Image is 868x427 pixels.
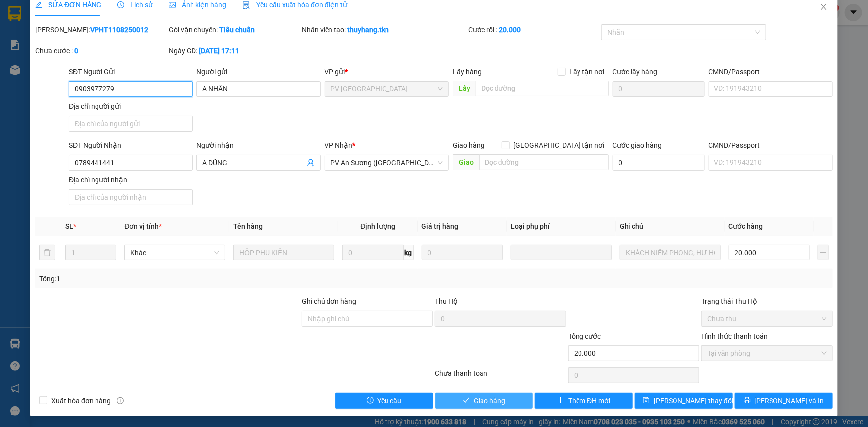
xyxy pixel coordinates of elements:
button: checkGiao hàng [435,393,533,409]
div: SĐT Người Nhận [69,140,193,151]
span: Giao hàng [453,141,484,149]
div: Người gửi [196,66,320,77]
span: Lịch sử [117,1,153,9]
div: Cước rồi : [468,24,599,35]
input: Ghi Chú [620,245,721,260]
span: Xuất hóa đơn hàng [47,395,115,406]
span: VP Nhận [325,141,353,149]
div: Ngày GD: [169,45,300,56]
span: Giao [453,154,479,170]
div: Gói vận chuyển: [169,24,300,35]
span: edit [35,1,42,8]
span: Chưa thu [707,311,827,326]
span: Thêm ĐH mới [568,395,610,406]
span: SỬA ĐƠN HÀNG [35,1,101,9]
button: exclamation-circleYêu cầu [335,393,433,409]
div: CMND/Passport [709,66,833,77]
th: Loại phụ phí [507,217,616,236]
input: Địa chỉ của người nhận [69,189,193,205]
span: [GEOGRAPHIC_DATA] tận nơi [510,140,609,151]
span: Lấy tận nơi [566,66,609,77]
input: Dọc đường [476,81,609,96]
span: kg [404,245,414,260]
b: thuyhang.tkn [348,26,389,34]
div: Địa chỉ người gửi [69,101,193,112]
span: exclamation-circle [367,397,374,405]
input: Dọc đường [479,154,609,170]
b: [DATE] 17:11 [199,47,239,55]
label: Cước giao hàng [613,141,662,149]
input: Cước lấy hàng [613,81,705,97]
span: plus [557,397,564,405]
span: Cước hàng [729,222,763,230]
span: Khác [130,245,219,260]
b: VPHT1108250012 [90,26,148,34]
div: Chưa cước : [35,45,167,56]
b: 0 [74,47,78,55]
span: PV An Sương (Hàng Hóa) [331,155,443,170]
label: Hình thức thanh toán [701,332,768,340]
span: [PERSON_NAME] thay đổi [654,395,733,406]
input: Địa chỉ của người gửi [69,116,193,132]
div: SĐT Người Gửi [69,66,193,77]
span: save [643,397,650,405]
span: close [820,3,828,11]
button: delete [39,245,55,260]
b: Tiêu chuẩn [219,26,255,34]
span: Lấy hàng [453,68,482,76]
span: Ảnh kiện hàng [169,1,226,9]
span: [PERSON_NAME] và In [755,395,824,406]
div: [PERSON_NAME]: [35,24,167,35]
th: Ghi chú [616,217,725,236]
div: Tổng: 1 [39,273,335,284]
div: Chưa thanh toán [434,368,568,385]
div: Địa chỉ người nhận [69,174,193,185]
span: user-add [307,159,315,167]
img: icon [242,1,250,9]
span: SL [65,222,73,230]
label: Ghi chú đơn hàng [302,297,357,305]
button: printer[PERSON_NAME] và In [735,393,833,409]
span: Giá trị hàng [422,222,459,230]
span: Tại văn phòng [707,346,827,361]
div: Người nhận [196,140,320,151]
div: VP gửi [325,66,449,77]
span: Yêu cầu [378,395,402,406]
button: save[PERSON_NAME] thay đổi [635,393,733,409]
span: Tên hàng [233,222,263,230]
button: plusThêm ĐH mới [535,393,633,409]
input: 0 [422,245,503,260]
div: Nhân viên tạo: [302,24,467,35]
span: Tổng cước [568,332,601,340]
input: Cước giao hàng [613,155,705,171]
span: Định lượng [360,222,395,230]
span: Đơn vị tính [124,222,162,230]
span: Thu Hộ [435,297,458,305]
b: 20.000 [499,26,521,34]
button: plus [818,245,829,260]
span: picture [169,1,176,8]
span: printer [744,397,751,405]
div: Trạng thái Thu Hộ [701,296,833,307]
span: PV Hòa Thành [331,82,443,96]
span: Yêu cầu xuất hóa đơn điện tử [242,1,347,9]
span: Lấy [453,81,476,96]
input: VD: Bàn, Ghế [233,245,334,260]
span: info-circle [117,397,124,404]
label: Cước lấy hàng [613,68,658,76]
span: Giao hàng [474,395,505,406]
div: CMND/Passport [709,140,833,151]
span: check [463,397,470,405]
span: clock-circle [117,1,124,8]
input: Ghi chú đơn hàng [302,311,433,327]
